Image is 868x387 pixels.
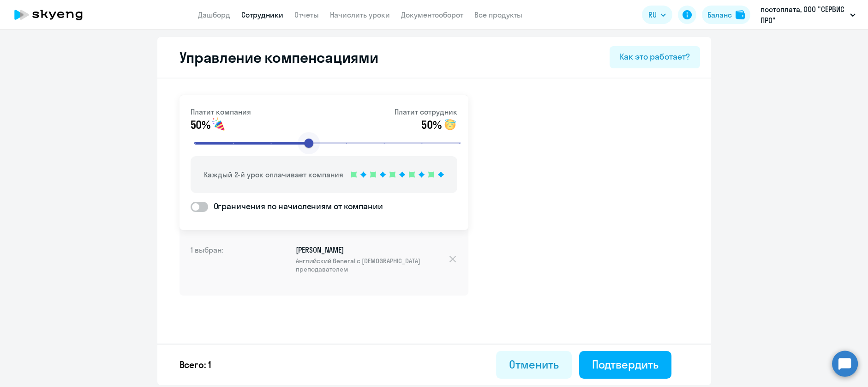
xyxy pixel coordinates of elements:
[421,117,441,132] span: 50%
[198,10,230,19] a: Дашборд
[330,10,390,19] a: Начислить уроки
[191,245,264,281] h4: 1 выбран:
[756,4,860,26] button: постоплата, ООО "СЕРВИС ПРО"
[296,257,449,273] span: Английский General с [DEMOGRAPHIC_DATA] преподавателем
[509,357,558,372] div: Отменить
[180,358,212,371] p: Всего: 1
[294,10,319,19] a: Отчеты
[191,106,251,117] p: Платит компания
[620,51,689,63] div: Как это работает?
[760,4,846,26] p: постоплата, ООО "СЕРВИС ПРО"
[443,117,457,132] img: smile
[211,117,226,132] img: smile
[395,106,457,117] p: Платит сотрудник
[610,46,700,68] button: Как это работает?
[702,6,750,24] button: Балансbalance
[474,10,522,19] a: Все продукты
[642,6,672,24] button: RU
[707,9,732,20] div: Баланс
[736,10,745,19] img: balance
[241,10,283,19] a: Сотрудники
[204,169,343,180] p: Каждый 2-й урок оплачивает компания
[648,9,657,20] span: RU
[579,351,671,379] button: Подтвердить
[168,48,378,67] h2: Управление компенсациями
[496,351,571,379] button: Отменить
[208,200,383,212] span: Ограничения по начислениям от компании
[401,10,463,19] a: Документооборот
[191,117,210,132] span: 50%
[592,357,658,372] div: Подтвердить
[296,245,449,273] p: [PERSON_NAME]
